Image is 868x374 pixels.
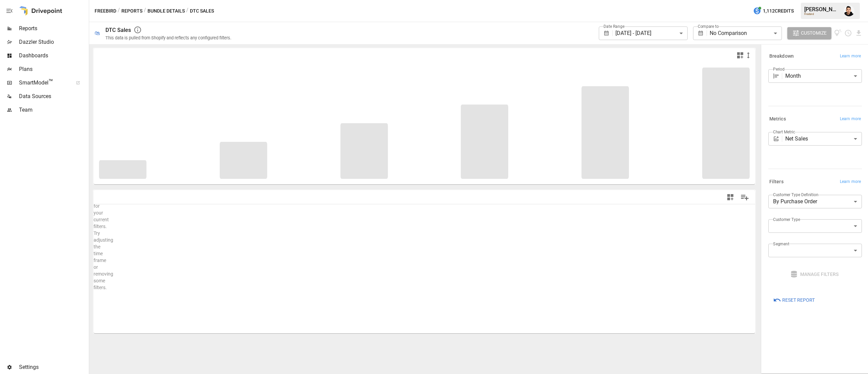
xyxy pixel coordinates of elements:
[710,26,782,40] div: No Comparison
[787,27,831,39] button: Customize
[19,92,87,100] span: Data Sources
[773,192,818,198] label: Customer Type Definition
[804,13,840,16] div: Freebird
[785,132,862,146] div: Net Sales
[121,7,142,15] button: Reports
[615,26,687,40] div: [DATE] - [DATE]
[95,7,116,15] button: Freebird
[844,29,852,37] button: Schedule report
[785,69,862,83] div: Month
[855,29,863,37] button: Download report
[804,6,840,13] div: [PERSON_NAME]
[840,116,861,123] span: Learn more
[19,38,87,46] span: Dazzler Studio
[768,195,862,208] div: By Purchase Order
[773,217,800,222] label: Customer Type
[19,363,87,371] span: Settings
[844,5,854,16] img: Francisco Sanchez
[769,115,786,123] h6: Metrics
[19,79,68,87] span: SmartModel
[840,1,859,20] button: Francisco Sanchez
[105,35,231,40] div: This data is pulled from Shopify and reflects any configured filters.
[773,66,785,72] label: Period
[19,65,87,73] span: Plans
[834,27,842,39] button: View documentation
[186,7,189,15] div: /
[19,52,87,60] span: Dashboards
[773,129,795,135] label: Chart Metric
[105,27,131,33] div: DTC Sales
[118,7,120,15] div: /
[801,29,827,37] span: Customize
[763,7,794,15] span: 1,112 Credits
[144,7,146,15] div: /
[750,5,796,17] button: 1,112Credits
[19,106,87,114] span: Team
[773,241,789,247] label: Segment
[782,296,815,304] span: Reset Report
[737,190,752,205] button: Manage Columns
[147,7,185,15] button: Bundle Details
[769,53,794,60] h6: Breakdown
[840,179,861,185] span: Learn more
[95,30,100,36] div: 🛍
[604,23,625,29] label: Date Range
[840,53,861,60] span: Learn more
[768,294,820,306] button: Reset Report
[19,24,87,33] span: Reports
[769,178,784,186] h6: Filters
[698,23,719,29] label: Compare to
[48,78,53,86] span: ™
